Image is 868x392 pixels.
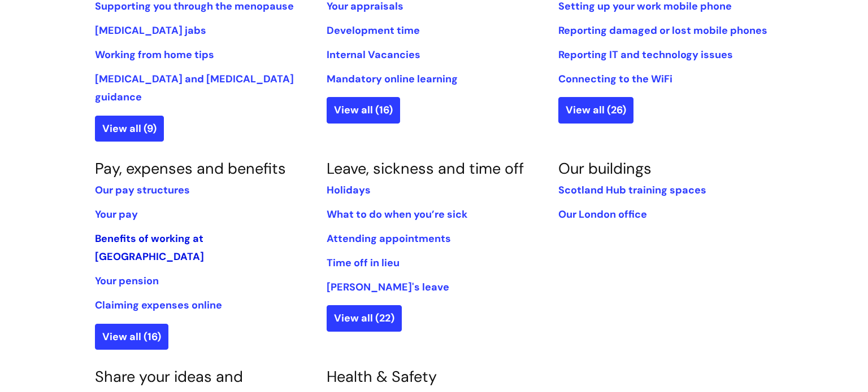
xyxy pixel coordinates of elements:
[95,48,214,61] a: Working from home tips
[95,183,190,197] a: Our pay structures
[95,72,294,104] a: [MEDICAL_DATA] and [MEDICAL_DATA] guidance
[558,72,672,86] a: Connecting to the WiFi
[95,24,206,37] a: [MEDICAL_DATA] jabs
[327,183,371,197] a: Holidays
[327,305,402,331] a: View all (22)
[95,298,222,312] a: Claiming expenses online
[327,280,449,294] a: [PERSON_NAME]'s leave
[558,208,647,221] a: Our London office
[327,24,420,37] a: Development time
[95,208,138,221] a: Your pay
[327,97,400,123] a: View all (16)
[327,256,400,270] a: Time off in lieu
[95,274,159,288] a: Your pension
[327,72,458,86] a: Mandatory online learning
[558,158,652,178] a: Our buildings
[558,183,706,197] a: Scotland Hub training spaces
[95,324,168,350] a: View all (16)
[327,208,467,221] a: What to do when you’re sick
[327,48,420,61] a: Internal Vacancies
[327,367,437,386] a: Health & Safety
[327,232,451,245] a: Attending appointments
[95,232,204,263] a: Benefits of working at [GEOGRAPHIC_DATA]
[95,116,164,142] a: View all (9)
[558,97,633,123] a: View all (26)
[95,158,286,178] a: Pay, expenses and benefits
[558,24,767,37] a: Reporting damaged or lost mobile phones
[327,158,524,178] a: Leave, sickness and time off
[558,48,733,61] a: Reporting IT and technology issues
